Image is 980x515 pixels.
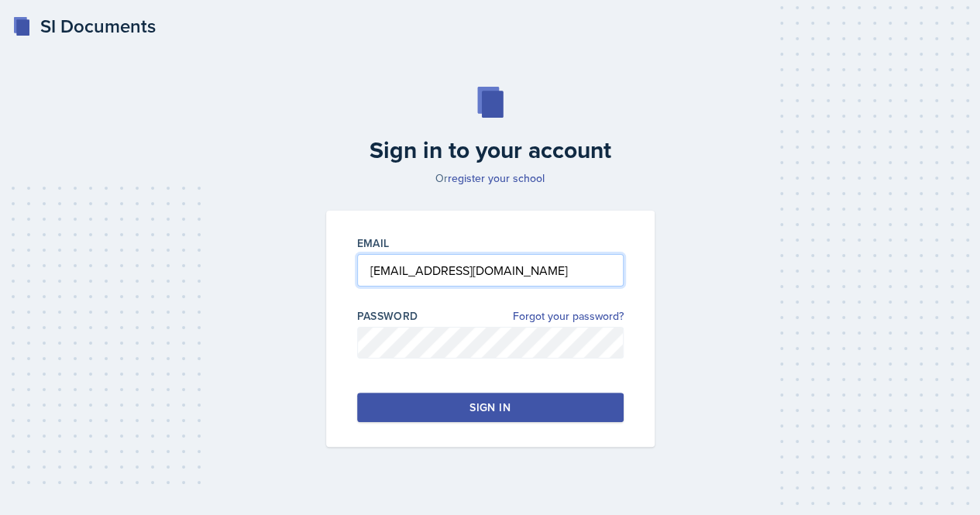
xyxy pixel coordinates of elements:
[357,254,624,287] input: Email
[448,170,545,186] a: register your school
[357,308,418,324] label: Password
[357,235,390,251] label: Email
[513,308,624,324] a: Forgot your password?
[357,393,624,422] button: Sign in
[317,136,664,164] h2: Sign in to your account
[12,12,156,40] a: SI Documents
[469,400,510,415] div: Sign in
[317,170,664,186] p: Or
